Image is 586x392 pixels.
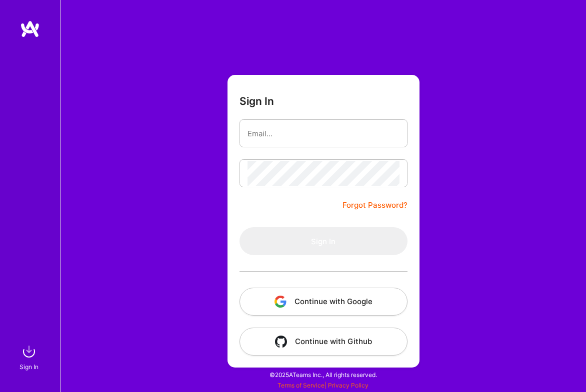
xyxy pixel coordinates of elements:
div: © 2025 ATeams Inc., All rights reserved. [60,362,586,387]
img: icon [274,296,286,308]
button: Continue with Github [239,328,407,356]
a: Privacy Policy [328,382,368,389]
img: sign in [19,342,39,362]
button: Continue with Google [239,288,407,316]
h3: Sign In [239,95,274,107]
button: Sign In [239,227,407,255]
span: | [277,382,368,389]
a: sign inSign In [21,342,39,372]
input: Email... [247,121,399,146]
img: icon [275,336,287,348]
a: Forgot Password? [342,199,407,211]
div: Sign In [19,362,38,372]
a: Terms of Service [277,382,324,389]
img: logo [20,20,40,38]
